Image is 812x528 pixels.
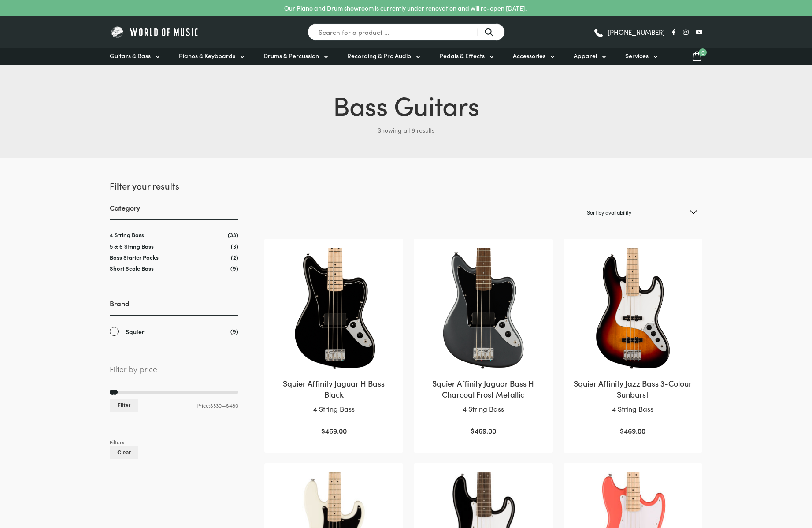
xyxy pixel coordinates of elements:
a: Squier Affinity Jazz Bass 3-Colour Sunburst4 String Bass $469.00 [572,248,693,437]
a: [PHONE_NUMBER] [593,26,665,39]
bdi: 469.00 [471,426,496,435]
iframe: Chat with our support team [684,431,812,528]
a: Squier Affinity Jaguar H Bass Black4 String Bass $469.00 [273,248,394,437]
a: Short Scale Bass [110,264,154,272]
p: 4 String Bass [572,403,693,415]
span: Recording & Pro Audio [347,51,411,60]
span: (33) [228,231,238,238]
span: $330 [210,402,222,409]
div: Filters [110,438,238,446]
input: Search for a product ... [308,23,505,41]
span: 0 [699,48,707,56]
p: Showing all 9 results [110,123,702,137]
p: Our Piano and Drum showroom is currently under renovation and will re-open [DATE]. [284,4,527,13]
span: Apparel [574,51,597,60]
div: Brand [110,298,238,337]
bdi: 469.00 [620,426,645,435]
div: Price: — [110,399,238,412]
span: Drums & Percussion [263,51,319,60]
a: Squier Affinity Jaguar Bass H Charcoal Frost Metallic4 String Bass $469.00 [423,248,544,437]
img: World of Music [110,25,200,39]
a: Bass Starter Packs [110,253,159,261]
span: (9) [230,264,238,272]
span: Filter by price [110,363,238,383]
span: Guitars & Bass [110,51,151,60]
h2: Squier Affinity Jaguar Bass H Charcoal Frost Metallic [423,378,544,400]
button: Clear [110,446,138,459]
span: $ [471,426,475,435]
h1: Bass Guitars [110,86,702,123]
p: 4 String Bass [423,403,544,415]
img: Squier Affinity Jaguar Bass H Charcoal Frost Metallic body [423,248,544,369]
span: Services [625,51,649,60]
h3: Category [110,203,238,220]
p: 4 String Bass [273,403,394,415]
img: Squier Affinity Jazz Bass 3CSB body [572,248,693,369]
span: $ [321,426,325,435]
span: Pedals & Effects [439,51,485,60]
img: Squier Affinity Jaguar H Bass Black body [273,248,394,369]
h3: Brand [110,298,238,316]
a: 4 String Bass [110,231,144,239]
span: [PHONE_NUMBER] [608,29,665,35]
span: (9) [230,327,238,336]
span: Pianos & Keyboards [179,51,235,60]
span: $480 [226,402,238,409]
bdi: 469.00 [321,426,347,435]
span: $ [620,426,624,435]
h2: Filter your results [110,179,238,192]
button: Filter [110,399,138,412]
span: Squier [126,327,145,337]
h2: Squier Affinity Jaguar H Bass Black [273,378,394,400]
a: 5 & 6 String Bass [110,242,154,250]
span: (2) [231,253,238,261]
select: Shop order [587,202,697,223]
h2: Squier Affinity Jazz Bass 3-Colour Sunburst [572,378,693,400]
a: Squier [110,327,238,337]
span: (3) [231,242,238,250]
span: Accessories [513,51,545,60]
